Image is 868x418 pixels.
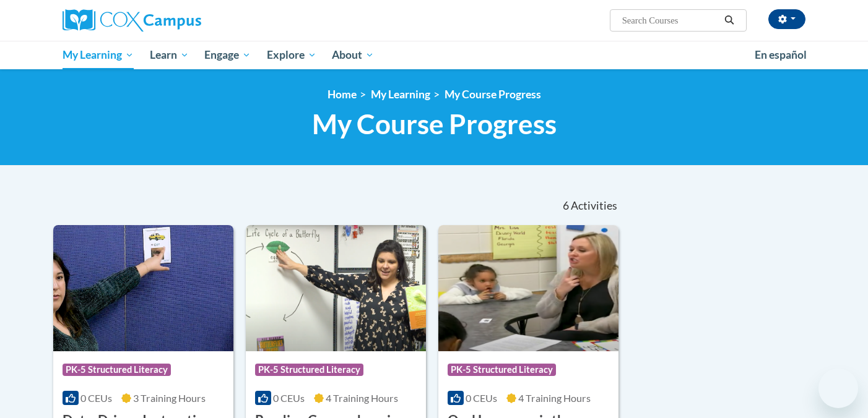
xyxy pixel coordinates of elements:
[438,225,618,351] img: Course Logo
[332,48,374,62] span: About
[142,41,197,69] a: Learn
[259,41,324,69] a: Explore
[328,88,357,101] a: Home
[747,42,815,68] a: En español
[63,9,201,32] img: Cox Campus
[324,41,383,69] a: About
[80,392,112,404] span: 0 CEUs
[150,48,189,62] span: Learn
[326,392,398,404] span: 4 Training Hours
[63,48,134,62] span: My Learning
[204,48,251,62] span: Engage
[448,364,556,376] span: PK-5 Structured Literacy
[518,392,591,404] span: 4 Training Hours
[53,225,233,351] img: Course Logo
[445,88,541,101] a: My Course Progress
[63,9,298,32] a: Cox Campus
[255,364,363,376] span: PK-5 Structured Literacy
[818,369,858,408] iframe: Button to launch messaging window
[621,13,720,28] input: Search Courses
[768,9,805,29] button: Account Settings
[273,392,305,404] span: 0 CEUs
[571,199,617,213] span: Activities
[312,108,557,140] span: My Course Progress
[63,364,171,376] span: PK-5 Structured Literacy
[133,392,206,404] span: 3 Training Hours
[466,392,497,404] span: 0 CEUs
[54,41,142,69] a: My Learning
[196,41,259,69] a: Engage
[246,225,426,351] img: Course Logo
[267,48,316,62] span: Explore
[755,48,807,61] span: En español
[371,88,430,101] a: My Learning
[720,13,739,28] button: Search
[563,199,569,213] span: 6
[44,41,824,69] div: Main menu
